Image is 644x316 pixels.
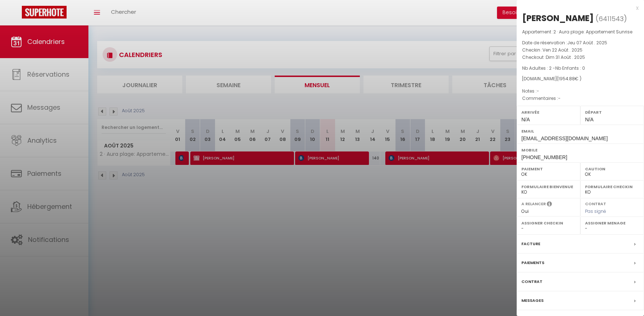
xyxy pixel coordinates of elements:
label: Caution [585,165,639,173]
span: ( ) [596,13,627,24]
span: - [537,88,539,94]
label: Paiement [521,165,576,173]
span: 6411543 [599,14,624,23]
i: Sélectionner OUI si vous souhaiter envoyer les séquences de messages post-checkout [547,201,552,209]
p: Date de réservation : [522,39,639,46]
div: [PERSON_NAME] [522,12,594,24]
span: - [558,95,561,101]
label: Arrivée [521,109,576,116]
span: Jeu 07 Août . 2025 [567,40,607,46]
p: Checkin : [522,46,639,54]
div: [DOMAIN_NAME] [522,76,639,82]
span: 1954.88 [558,76,575,82]
p: Commentaires : [522,95,639,102]
span: Pas signé [585,208,606,214]
label: Paiements [521,259,544,267]
span: Nb Adultes : 2 - [522,65,585,71]
p: Checkout : [522,54,639,61]
label: Mobile [521,146,639,154]
span: [PHONE_NUMBER] [521,154,567,160]
label: Email [521,127,639,135]
p: Appartement : [522,28,639,36]
label: Messages [521,297,544,304]
label: A relancer [521,201,546,207]
span: Dim 31 Août . 2025 [546,54,585,60]
label: Facture [521,240,540,248]
label: Formulaire Bienvenue [521,183,576,190]
span: 2 · Aura plage: Appartement Sunrise [553,29,632,35]
p: Notes : [522,88,639,95]
label: Assigner Menage [585,219,639,227]
label: Départ [585,109,639,116]
span: N/A [521,117,530,122]
div: x [517,4,639,12]
span: [EMAIL_ADDRESS][DOMAIN_NAME] [521,135,608,141]
span: Ven 22 Août . 2025 [542,47,583,53]
span: Nb Enfants : 0 [555,65,585,71]
span: ( € ) [557,76,581,82]
label: Assigner Checkin [521,219,576,227]
span: N/A [585,117,593,122]
label: Formulaire Checkin [585,183,639,190]
label: Contrat [585,201,606,206]
label: Contrat [521,278,542,285]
